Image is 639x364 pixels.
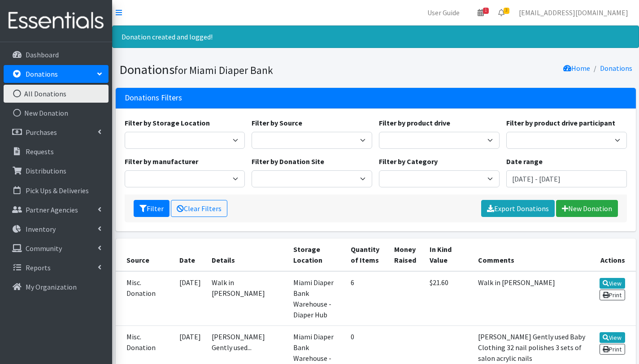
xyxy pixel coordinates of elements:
[125,117,210,128] label: Filter by Storage Location
[345,271,388,326] td: 6
[483,8,489,14] span: 1
[125,93,182,103] h3: Donations Filters
[600,344,625,355] a: Print
[4,182,109,199] a: Pick Ups & Deliveries
[4,123,109,141] a: Purchases
[379,117,450,128] label: Filter by product drive
[556,200,618,217] a: New Donation
[4,85,109,103] a: All Donations
[4,6,109,36] img: HumanEssentials
[504,8,509,14] span: 3
[4,104,109,122] a: New Donation
[4,239,109,257] a: Community
[470,4,491,22] a: 1
[116,238,174,271] th: Source
[424,238,473,271] th: In Kind Value
[424,271,473,326] td: $21.60
[26,244,62,253] p: Community
[389,238,425,271] th: Money Raised
[26,263,51,272] p: Reports
[600,332,625,343] a: View
[4,162,109,180] a: Distributions
[26,225,56,234] p: Inventory
[252,117,302,128] label: Filter by Source
[26,282,77,291] p: My Organization
[26,166,66,175] p: Distributions
[206,238,288,271] th: Details
[591,238,636,271] th: Actions
[4,46,109,64] a: Dashboard
[174,271,206,326] td: [DATE]
[288,238,345,271] th: Storage Location
[134,200,170,217] button: Filter
[420,4,467,22] a: User Guide
[119,62,373,78] h1: Donations
[4,220,109,238] a: Inventory
[116,271,174,326] td: Misc. Donation
[206,271,288,326] td: Walk in [PERSON_NAME]
[26,186,89,195] p: Pick Ups & Deliveries
[4,259,109,277] a: Reports
[26,50,59,59] p: Dashboard
[125,156,198,167] label: Filter by manufacturer
[174,64,273,77] small: for Miami Diaper Bank
[506,170,627,187] input: January 1, 2011 - December 31, 2011
[491,4,512,22] a: 3
[174,238,206,271] th: Date
[26,147,54,156] p: Requests
[252,156,324,167] label: Filter by Donation Site
[26,128,57,137] p: Purchases
[288,271,345,326] td: Miami Diaper Bank Warehouse - Diaper Hub
[600,290,625,300] a: Print
[563,64,590,73] a: Home
[4,143,109,160] a: Requests
[600,64,632,73] a: Donations
[512,4,635,22] a: [EMAIL_ADDRESS][DOMAIN_NAME]
[600,278,625,289] a: View
[4,65,109,83] a: Donations
[473,238,591,271] th: Comments
[506,156,543,167] label: Date range
[26,69,58,78] p: Donations
[26,205,78,214] p: Partner Agencies
[473,271,591,326] td: Walk in [PERSON_NAME]
[379,156,438,167] label: Filter by Category
[4,278,109,296] a: My Organization
[506,117,615,128] label: Filter by product drive participant
[112,26,639,48] div: Donation created and logged!
[171,200,227,217] a: Clear Filters
[4,201,109,219] a: Partner Agencies
[481,200,555,217] a: Export Donations
[345,238,388,271] th: Quantity of Items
